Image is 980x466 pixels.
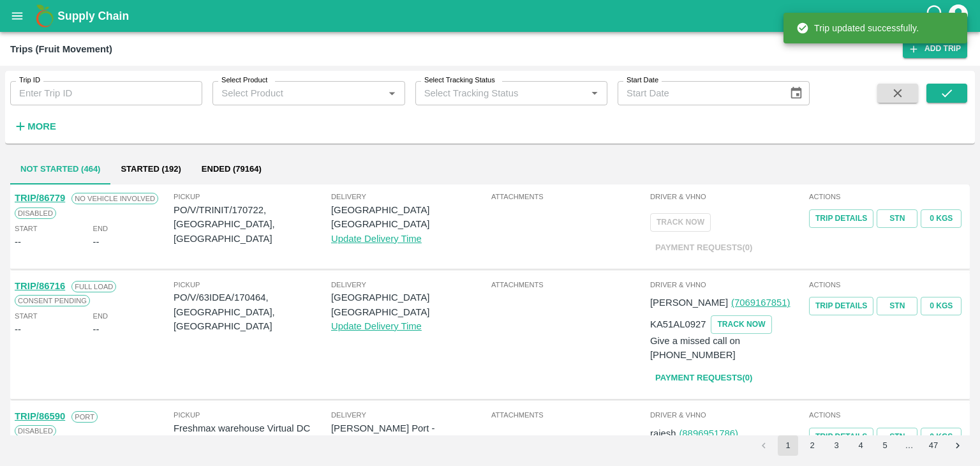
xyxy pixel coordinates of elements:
[57,7,924,25] a: Supply Chain
[174,421,331,435] p: Freshmax warehouse Virtual DC
[877,297,917,315] a: STN
[191,154,272,184] button: Ended (79164)
[650,191,806,202] span: Driver & VHNo
[424,75,495,86] label: Select Tracking Status
[650,279,806,290] span: Driver & VHNo
[3,1,32,31] button: open drawer
[650,367,757,389] a: Payment Requests(0)
[174,203,331,246] p: PO/V/TRINIT/170722, [GEOGRAPHIC_DATA], [GEOGRAPHIC_DATA]
[778,435,798,456] button: page 1
[618,81,779,105] input: Start Date
[586,85,603,101] button: Open
[110,154,191,184] button: Started (192)
[10,116,59,137] button: More
[32,3,57,29] img: logo
[57,10,129,22] b: Supply Chain
[947,3,970,29] div: account of current user
[650,334,806,363] p: Give a missed call on [PHONE_NUMBER]
[331,279,489,290] span: Delivery
[10,154,110,184] button: Not Started (464)
[809,191,965,202] span: Actions
[921,297,961,315] button: 0 Kgs
[850,435,871,456] button: Go to page 4
[93,223,108,234] span: End
[809,279,965,290] span: Actions
[826,435,847,456] button: Go to page 3
[809,209,873,228] a: Trip Details
[802,435,822,456] button: Go to page 2
[15,411,65,421] a: TRIP/86590
[71,193,158,204] span: No Vehicle Involved
[15,425,56,437] span: Disabled
[174,290,331,333] p: PO/V/63IDEA/170464, [GEOGRAPHIC_DATA], [GEOGRAPHIC_DATA]
[711,315,771,334] button: TRACK NOW
[93,310,108,322] span: End
[921,428,961,446] button: 0 Kgs
[331,421,489,450] p: [PERSON_NAME] Port - [GEOGRAPHIC_DATA]
[923,435,944,456] button: Go to page 47
[19,75,40,86] label: Trip ID
[491,191,648,202] span: Attachments
[15,207,56,219] span: Disabled
[650,409,806,421] span: Driver & VHNo
[924,4,947,27] div: customer-support
[71,411,98,423] span: Port
[93,235,100,249] div: --
[10,41,112,57] div: Trips (Fruit Movement)
[15,310,37,322] span: Start
[877,209,917,228] a: STN
[15,223,37,234] span: Start
[331,234,422,244] a: Update Delivery Time
[221,75,267,86] label: Select Product
[877,428,917,446] a: STN
[27,121,56,132] strong: More
[650,428,676,439] span: rajesh
[216,85,380,101] input: Select Product
[627,75,658,86] label: Start Date
[679,428,738,439] a: (8896951786)
[15,193,65,203] a: TRIP/86779
[784,81,808,105] button: Choose date
[752,435,970,456] nav: pagination navigation
[10,81,202,105] input: Enter Trip ID
[93,322,100,336] div: --
[875,435,895,456] button: Go to page 5
[331,203,489,232] p: [GEOGRAPHIC_DATA] [GEOGRAPHIC_DATA]
[921,209,961,228] button: 0 Kgs
[331,290,489,319] p: [GEOGRAPHIC_DATA] [GEOGRAPHIC_DATA]
[174,279,331,290] span: Pickup
[796,17,919,40] div: Trip updated successfully.
[899,440,919,452] div: …
[491,409,648,421] span: Attachments
[491,279,648,290] span: Attachments
[809,409,965,421] span: Actions
[174,191,331,202] span: Pickup
[419,85,566,101] input: Select Tracking Status
[903,40,967,58] a: Add Trip
[331,409,489,421] span: Delivery
[15,322,21,336] div: --
[650,297,728,308] span: [PERSON_NAME]
[809,297,873,315] a: Trip Details
[71,281,116,292] span: Full Load
[331,191,489,202] span: Delivery
[731,297,790,308] a: (7069167851)
[947,435,968,456] button: Go to next page
[650,317,706,331] p: KA51AL0927
[331,321,422,331] a: Update Delivery Time
[15,281,65,291] a: TRIP/86716
[15,295,90,306] span: Consent Pending
[809,428,873,446] a: Trip Details
[383,85,400,101] button: Open
[15,235,21,249] div: --
[174,409,331,421] span: Pickup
